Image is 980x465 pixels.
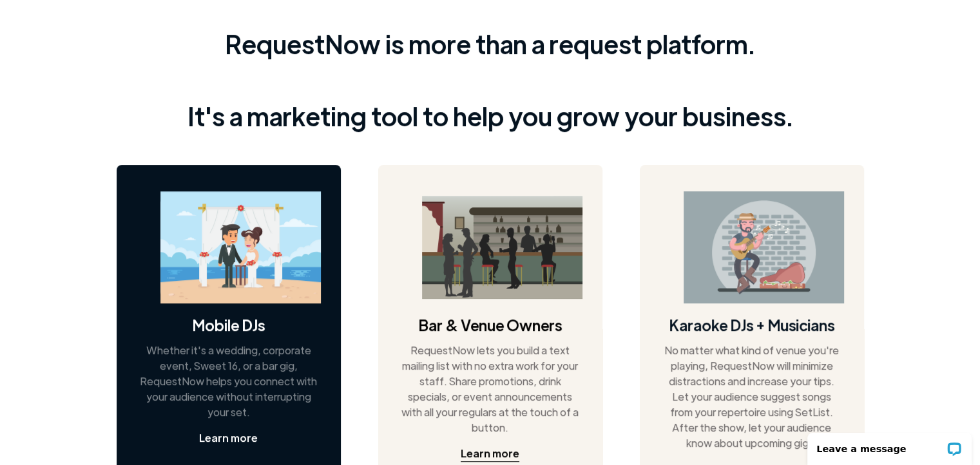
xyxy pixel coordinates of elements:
div: Whether it's a wedding, corporate event, Sweet 16, or a bar gig, RequestNow helps you connect wit... [139,343,318,420]
div: RequestNow lets you build a text mailing list with no extra work for your staff. Share promotions... [400,343,579,435]
h4: Mobile DJs [192,314,265,335]
iframe: LiveChat chat widget [799,424,980,465]
img: wedding on a beach [160,191,321,304]
div: Learn more [199,430,258,446]
div: Learn more [461,446,519,461]
a: Learn more [199,430,258,446]
div: RequestNow is more than a request platform. It's a marketing tool to help you grow your business. [187,26,793,134]
h4: Karaoke DJs + Musicians [669,314,834,335]
img: guitarist [684,191,844,304]
div: No matter what kind of venue you're playing, RequestNow will minimize distractions and increase y... [662,343,841,451]
a: Learn more [461,446,519,462]
h4: Bar & Venue Owners [418,314,562,335]
img: bar image [422,196,582,299]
